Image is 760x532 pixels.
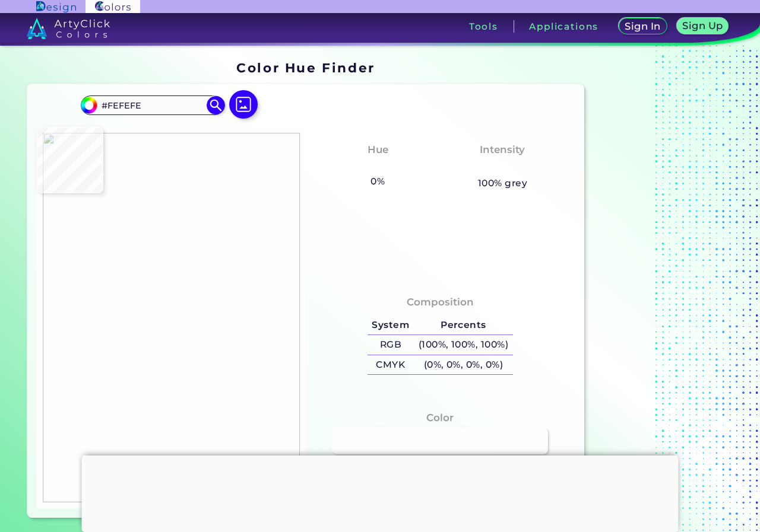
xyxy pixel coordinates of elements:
[529,22,598,31] h3: Applications
[207,96,224,114] img: icon search
[368,335,414,355] h5: RGB
[478,176,527,191] h5: 100% grey
[620,19,665,34] a: Sign In
[483,160,522,174] h3: None
[229,90,258,119] img: icon picture
[626,22,660,31] h5: Sign In
[589,56,737,523] iframe: Advertisement
[407,294,474,311] h4: Composition
[366,174,389,189] h5: 0%
[679,19,726,34] a: Sign Up
[36,1,76,12] img: ArtyClick Design logo
[82,455,679,529] iframe: Advertisement
[684,21,721,30] h5: Sign Up
[27,18,110,39] img: logo_artyclick_colors_white.svg
[469,22,498,31] h3: Tools
[97,97,208,113] input: type color..
[236,59,375,77] h1: Color Hue Finder
[358,160,398,174] h3: None
[414,335,513,355] h5: (100%, 100%, 100%)
[414,316,513,335] h5: Percents
[426,409,454,426] h4: Color
[368,141,388,158] h4: Hue
[368,316,414,335] h5: System
[43,133,300,503] img: de87ba22-58a5-4d13-afb8-c7ba96309f9b
[480,141,525,158] h4: Intensity
[414,355,513,375] h5: (0%, 0%, 0%, 0%)
[368,355,414,375] h5: CMYK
